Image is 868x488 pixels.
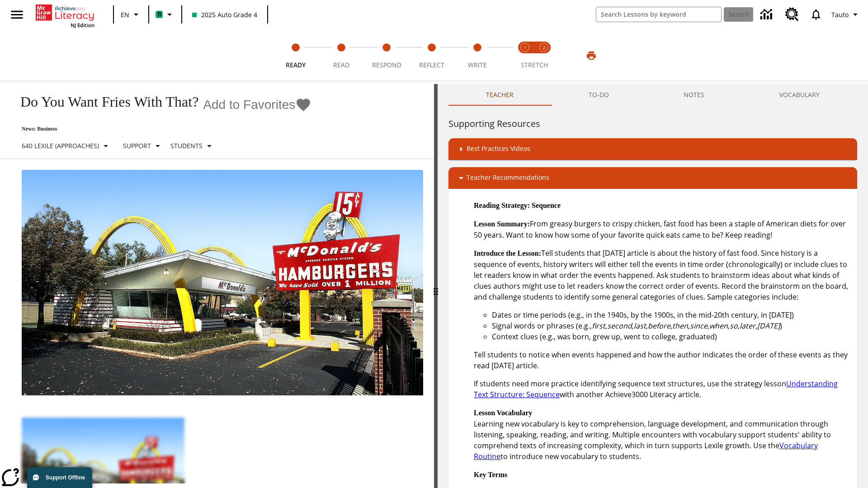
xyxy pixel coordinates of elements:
em: last [634,321,646,331]
a: Data Center [755,2,780,27]
h6: Supporting Resources [448,117,857,131]
em: then [672,321,688,331]
span: 2025 Auto Grade 4 [192,10,257,19]
button: Teacher [448,84,551,106]
span: Add to Favorites [203,98,295,112]
strong: Lesson Summary: [474,220,530,228]
p: From greasy burgers to crispy chicken, fast food has been a staple of American diets for over 50 ... [474,218,850,240]
button: Ready step 1 of 5 [269,31,322,80]
span: Read [333,61,349,69]
span: Tauto [831,10,849,19]
span: Ready [286,61,306,69]
a: Resource Center, Will open in new tab [780,2,804,27]
button: Respond step 3 of 5 [360,31,413,80]
p: Best Practices Videos [467,144,530,155]
button: Print [577,47,606,64]
em: first [592,321,605,331]
p: If students need more practice identifying sequence text structures, use the strategy lesson with... [474,378,850,400]
span: EN [121,10,129,19]
p: Teacher Recommendations [467,173,549,183]
li: Dates or time periods (e.g., in the 1940s, by the 1900s, in the mid-20th century, in [DATE]) [492,310,850,320]
text: 1 [524,45,526,51]
div: Press Enter or Spacebar and then press right and left arrow keys to move the slider [434,84,438,488]
button: Reflect step 4 of 5 [406,31,458,80]
span: Support Offline [46,474,85,481]
strong: Sequence [532,202,561,209]
em: [DATE] [757,321,780,331]
button: Support Offline [27,467,92,488]
p: News: Business [11,126,311,132]
span: B [157,9,161,20]
div: activity [438,84,868,488]
strong: Introduce the Lesson: [474,249,541,257]
button: Scaffolds, Support [119,138,167,154]
p: Learning new vocabulary is key to comprehension, language development, and communication through ... [474,407,850,462]
em: so [730,321,738,331]
button: Stretch Respond step 2 of 2 [531,31,557,80]
li: Signal words or phrases (e.g., , , , , , , , , , ) [492,320,850,331]
input: search field [596,7,721,22]
div: Teacher Recommendations [448,167,857,189]
button: Add to Favorites - Do You Want Fries With That? [203,97,311,113]
p: Tell students to notice when events happened and how the author indicates the order of these even... [474,349,850,371]
button: Profile/Settings [828,6,864,23]
p: Support [123,141,151,150]
span: STRETCH [521,61,548,69]
strong: Lesson Vocabulary [474,409,532,417]
li: Context clues (e.g., was born, grew up, went to college, graduated) [492,331,850,342]
em: second [607,321,632,331]
strong: Reading Strategy: [474,202,530,209]
h1: Do You Want Fries With That? [11,94,198,110]
text: 2 [543,45,545,51]
span: Write [468,61,487,69]
a: Notifications [804,3,828,26]
button: TO-DO [551,84,646,106]
p: 640 Lexile (Approaches) [22,141,99,150]
button: NOTES [646,84,742,106]
button: Open side menu [4,1,30,28]
em: when [709,321,728,331]
em: later [740,321,755,331]
button: Write step 5 of 5 [451,31,504,80]
p: Students [170,141,203,150]
button: Stretch Read step 1 of 2 [512,31,538,80]
div: Home [36,3,94,28]
strong: Key Terms [474,471,507,479]
div: Instructional Panel Tabs [448,84,857,106]
span: NJ Edition [71,22,94,28]
button: Select Student [167,138,218,154]
em: since [690,321,708,331]
img: One of the first McDonald's stores, with the iconic red sign and golden arches. [22,170,423,396]
div: Best Practices Videos [448,138,857,160]
p: Tell students that [DATE] article is about the history of fast food. Since history is a sequence ... [474,248,850,302]
span: Reflect [419,61,444,69]
button: Language: EN, Select a language [117,6,146,23]
button: Boost Class color is mint green. Change class color [152,6,179,23]
span: Respond [372,61,401,69]
button: Read step 2 of 5 [315,31,367,80]
button: Select Lexile, 640 Lexile (Approaches) [18,138,115,154]
button: VOCABULARY [742,84,857,106]
em: before [648,321,670,331]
